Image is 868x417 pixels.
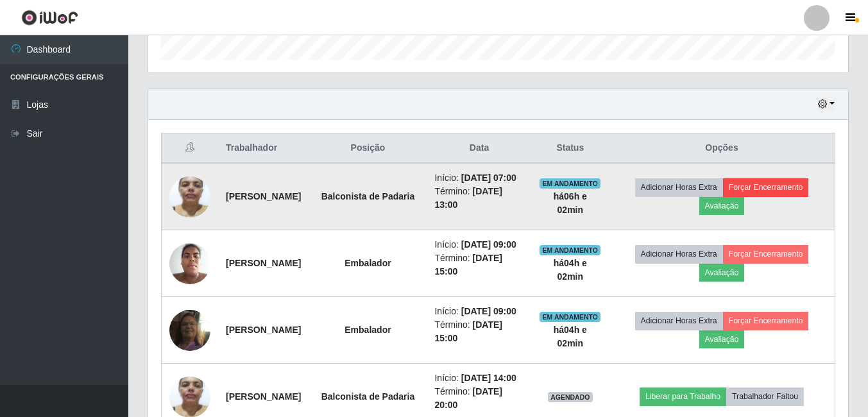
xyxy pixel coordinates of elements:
[226,191,301,201] strong: [PERSON_NAME]
[321,391,415,402] strong: Balconista de Padaria
[461,373,516,383] time: [DATE] 14:00
[461,173,516,183] time: [DATE] 07:00
[635,312,723,330] button: Adicionar Horas Extra
[723,178,809,196] button: Forçar Encerramento
[609,133,835,164] th: Opções
[699,264,745,282] button: Avaliação
[434,385,523,412] li: Término:
[434,251,523,278] li: Término:
[226,258,301,268] strong: [PERSON_NAME]
[434,318,523,345] li: Término:
[635,245,723,263] button: Adicionar Horas Extra
[21,10,78,26] img: CoreUI Logo
[548,392,593,402] span: AGENDADO
[434,305,523,318] li: Início:
[345,325,391,335] strong: Embalador
[434,371,523,385] li: Início:
[540,178,600,189] span: EM ANDAMENTO
[699,330,745,348] button: Avaliação
[699,197,745,215] button: Avaliação
[226,391,301,402] strong: [PERSON_NAME]
[461,239,516,250] time: [DATE] 09:00
[532,133,609,164] th: Status
[169,169,210,224] img: 1707253848276.jpeg
[723,312,809,330] button: Forçar Encerramento
[461,306,516,316] time: [DATE] 09:00
[723,245,809,263] button: Forçar Encerramento
[434,185,523,212] li: Término:
[226,325,301,335] strong: [PERSON_NAME]
[169,236,210,291] img: 1650483938365.jpeg
[427,133,531,164] th: Data
[540,245,600,255] span: EM ANDAMENTO
[640,387,726,405] button: Liberar para Trabalho
[345,258,391,268] strong: Embalador
[434,238,523,251] li: Início:
[218,133,309,164] th: Trabalhador
[554,325,587,348] strong: há 04 h e 02 min
[540,312,600,322] span: EM ANDAMENTO
[635,178,723,196] button: Adicionar Horas Extra
[554,191,587,215] strong: há 06 h e 02 min
[321,191,415,201] strong: Balconista de Padaria
[434,171,523,185] li: Início:
[309,133,427,164] th: Posição
[554,258,587,282] strong: há 04 h e 02 min
[169,294,210,367] img: 1742916176558.jpeg
[726,387,804,405] button: Trabalhador Faltou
